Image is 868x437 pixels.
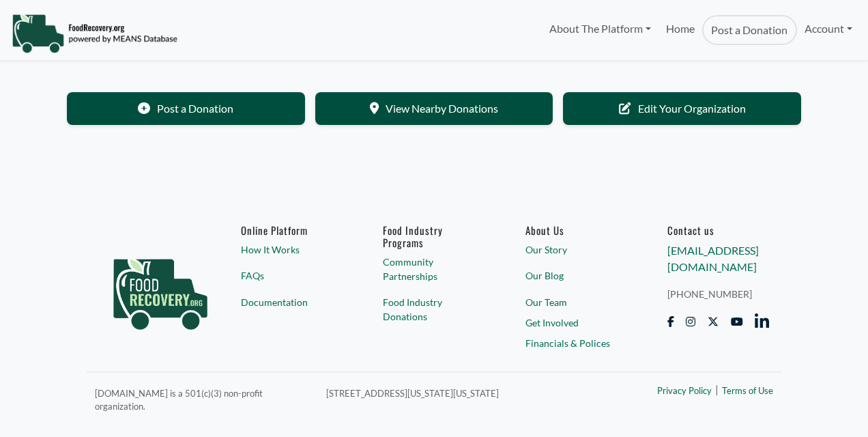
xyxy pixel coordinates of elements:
h6: Food Industry Programs [383,224,485,249]
h6: Contact us [667,224,770,236]
a: [EMAIL_ADDRESS][DOMAIN_NAME] [667,244,759,273]
h6: Online Platform [241,224,343,236]
a: Our Team [525,295,628,309]
a: View Nearby Donations [315,92,553,125]
a: Home [659,15,702,45]
a: Privacy Policy [657,384,712,398]
a: Terms of Use [722,384,773,398]
p: [DOMAIN_NAME] is a 501(c)(3) non-profit organization. [95,384,310,414]
img: NavigationLogo_FoodRecovery-91c16205cd0af1ed486a0f1a7774a6544ea792ac00100771e7dd3ec7c0e58e41.png [12,13,177,54]
a: Our Blog [525,269,628,283]
img: food_recovery_green_logo-76242d7a27de7ed26b67be613a865d9c9037ba317089b267e0515145e5e51427.png [99,224,222,354]
p: [STREET_ADDRESS][US_STATE][US_STATE] [326,384,599,401]
a: Documentation [241,295,343,309]
a: Food Industry Donations [383,296,485,324]
a: Edit Your Organization [563,92,801,125]
a: FAQs [241,269,343,283]
a: Get Involved [525,315,628,330]
a: Our Story [525,242,628,257]
a: About The Platform [541,15,658,42]
a: About Us [525,224,628,236]
a: Post a Donation [702,15,796,45]
a: [PHONE_NUMBER] [667,287,770,302]
a: Financials & Polices [525,336,628,350]
a: Account [797,15,860,42]
span: | [715,381,719,397]
a: How It Works [241,242,343,257]
a: Post a Donation [67,92,305,125]
a: Community Partnerships [383,255,485,283]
